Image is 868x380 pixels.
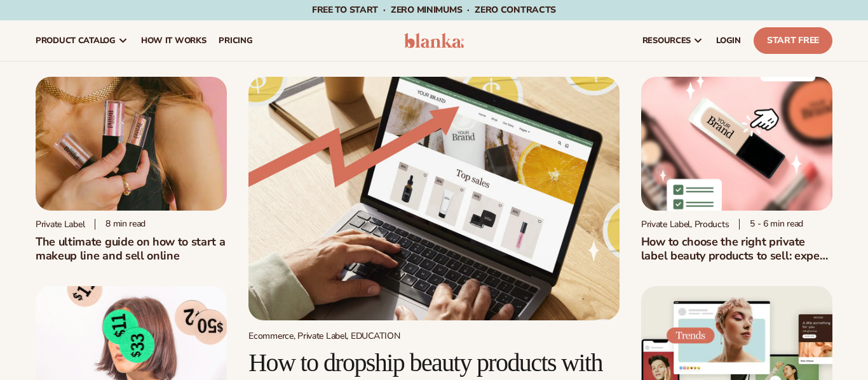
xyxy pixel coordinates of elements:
[135,20,213,61] a: How It Works
[248,331,620,341] div: Ecommerce, Private Label, EDUCATION
[36,36,116,46] span: product catalog
[212,20,259,61] a: pricing
[641,77,832,263] a: Private Label Beauty Products Click Private Label, Products 5 - 6 min readHow to choose the right...
[36,77,227,263] a: Person holding branded make up with a solid pink background Private label 8 min readThe ultimate ...
[636,20,710,61] a: resources
[642,36,691,46] span: resources
[404,33,464,48] img: logo
[710,20,747,61] a: LOGIN
[641,235,832,263] h2: How to choose the right private label beauty products to sell: expert advice
[754,27,832,54] a: Start Free
[739,219,803,230] div: 5 - 6 min read
[36,77,227,211] img: Person holding branded make up with a solid pink background
[95,219,146,230] div: 8 min read
[219,36,252,46] span: pricing
[29,20,135,61] a: product catalog
[716,36,741,46] span: LOGIN
[312,4,556,16] span: Free to start · ZERO minimums · ZERO contracts
[36,219,85,230] div: Private label
[248,77,620,320] img: Growing money with ecommerce
[141,36,207,46] span: How It Works
[641,219,729,230] div: Private Label, Products
[36,235,227,263] h1: The ultimate guide on how to start a makeup line and sell online
[641,77,832,211] img: Private Label Beauty Products Click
